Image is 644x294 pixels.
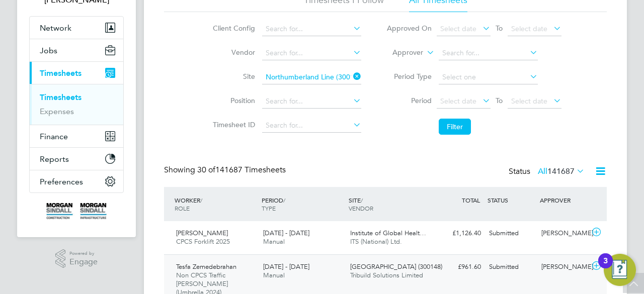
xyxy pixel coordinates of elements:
img: morgansindall-logo-retina.png [46,203,107,219]
span: Tesfa Zemedebrahan [176,262,236,271]
span: Powered by [69,249,98,258]
span: ROLE [175,204,190,212]
span: Reports [40,154,69,164]
button: Filter [439,119,471,135]
label: Position [210,96,255,105]
span: Preferences [40,177,83,186]
div: Submitted [485,259,537,275]
span: [GEOGRAPHIC_DATA] (300148) [350,262,442,271]
span: 141687 Timesheets [197,165,286,175]
label: Timesheet ID [210,120,255,129]
span: / [200,196,202,204]
label: Client Config [210,24,255,33]
button: Jobs [30,39,123,61]
span: Select date [511,96,547,106]
span: Jobs [40,46,57,55]
span: Tribuild Solutions Limited [350,271,423,279]
span: Manual [263,271,285,279]
label: Period Type [386,72,432,81]
span: CPCS Forklift 2025 [176,237,230,246]
div: Status [509,165,587,179]
label: Approver [378,48,423,58]
div: £1,126.40 [433,225,485,242]
span: Timesheets [40,68,82,78]
span: Select date [440,24,476,33]
span: ITS (National) Ltd. [350,237,402,246]
input: Select one [439,70,538,84]
div: Timesheets [30,84,123,125]
span: Network [40,23,71,33]
div: £961.60 [433,259,485,275]
span: 141687 [547,166,575,176]
div: Showing [164,165,288,175]
button: Network [30,17,123,39]
span: TOTAL [462,196,480,204]
span: [PERSON_NAME] [176,229,228,237]
div: APPROVER [537,191,590,209]
span: VENDOR [349,204,373,212]
span: [DATE] - [DATE] [263,229,309,237]
input: Search for... [262,46,361,60]
button: Reports [30,148,123,170]
div: PERIOD [259,191,346,217]
span: 30 of [197,165,215,175]
a: Powered byEngage [55,249,98,268]
span: Engage [69,258,98,266]
input: Search for... [262,119,361,133]
button: Finance [30,125,123,147]
label: All [538,166,585,176]
span: TYPE [262,204,276,212]
input: Search for... [262,22,361,36]
div: Submitted [485,225,537,242]
input: Search for... [262,94,361,109]
span: Manual [263,237,285,246]
span: To [493,94,506,107]
div: WORKER [172,191,259,217]
span: To [493,22,506,35]
span: / [361,196,363,204]
div: 3 [603,261,608,274]
span: / [283,196,285,204]
input: Search for... [439,46,538,60]
input: Search for... [262,70,361,84]
span: Select date [440,96,476,106]
a: Timesheets [40,92,82,102]
span: Institute of Global Healt… [350,229,426,237]
button: Preferences [30,170,123,192]
a: Expenses [40,107,74,116]
div: STATUS [485,191,537,209]
span: [DATE] - [DATE] [263,262,309,271]
span: Select date [511,24,547,33]
label: Period [386,96,432,105]
label: Site [210,72,255,81]
label: Approved On [386,24,432,33]
div: SITE [346,191,433,217]
div: [PERSON_NAME] [537,259,590,275]
label: Vendor [210,48,255,57]
span: Finance [40,132,68,141]
button: Open Resource Center, 3 new notifications [604,254,636,286]
button: Timesheets [30,62,123,84]
div: [PERSON_NAME] [537,225,590,242]
a: Go to home page [29,203,124,219]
